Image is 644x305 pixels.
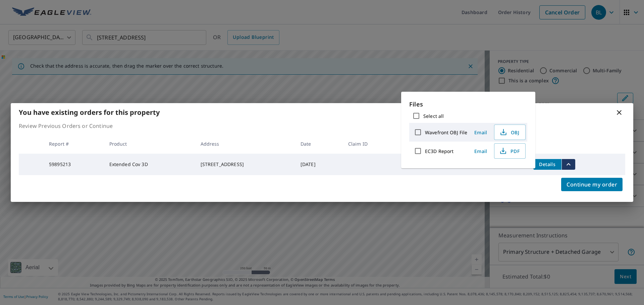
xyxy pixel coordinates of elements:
[561,159,575,170] button: filesDropdownBtn-59895213
[195,134,295,154] th: Address
[498,147,520,155] span: PDF
[19,108,160,117] b: You have existing orders for this property
[104,134,195,154] th: Product
[537,161,557,167] span: Details
[425,129,467,136] label: Wavefront OBJ File
[343,134,399,154] th: Claim ID
[494,143,526,159] button: PDF
[470,146,491,156] button: Email
[295,154,343,175] td: [DATE]
[470,127,491,138] button: Email
[473,129,489,136] span: Email
[498,128,520,136] span: OBJ
[201,161,290,168] div: [STREET_ADDRESS]
[44,134,104,154] th: Report #
[399,134,453,154] th: Delivery
[399,154,453,175] td: Regular
[295,134,343,154] th: Date
[561,178,623,191] button: Continue my order
[473,148,489,154] span: Email
[533,159,561,170] button: detailsBtn-59895213
[44,154,104,175] td: 59895213
[104,154,195,175] td: Extended Cov 3D
[19,122,625,130] p: Review Previous Orders or Continue
[425,148,453,154] label: EC3D Report
[409,100,527,109] p: Files
[423,113,444,119] label: Select all
[494,125,526,140] button: OBJ
[567,180,617,189] span: Continue my order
